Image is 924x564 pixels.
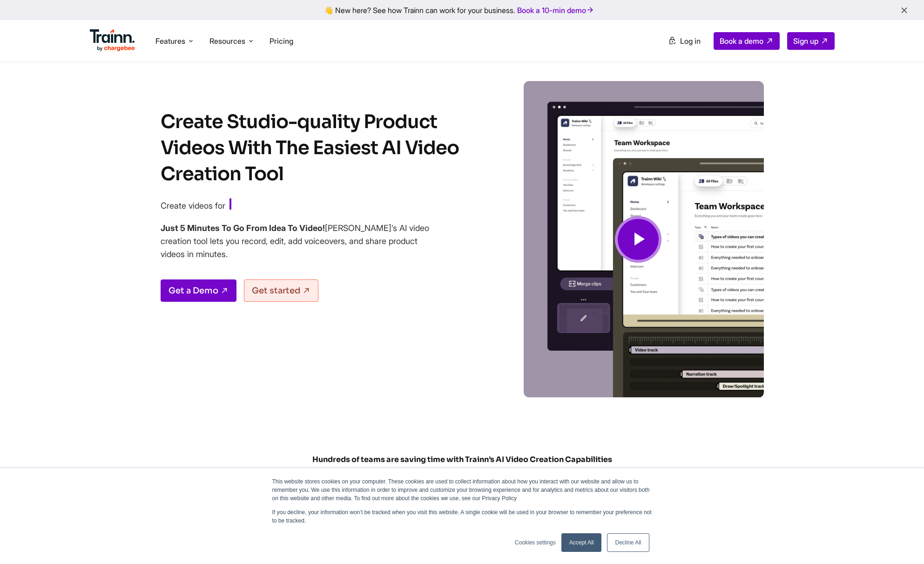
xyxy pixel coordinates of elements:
b: Just 5 Minutes To Go From Idea To Video! [161,223,325,233]
p: If you decline, your information won’t be tracked when you visit this website. A single cookie wi... [272,508,652,525]
a: Log in [662,33,706,49]
a: Get a Demo [161,279,236,302]
span: Create videos for [161,201,225,211]
a: Cookies settings [515,538,556,547]
a: Pricing [270,36,293,46]
a: Book a 10-min demo [515,4,596,17]
img: Video creation | Trainn [513,81,764,398]
span: Features [155,36,185,46]
a: Accept All [561,533,602,552]
div: 👋 New here? See how Trainn can work for your business. [6,6,918,14]
span: Log in [680,36,701,46]
a: Decline All [607,533,649,552]
iframe: Chat Widget [877,519,924,564]
a: Sign up [787,32,835,50]
a: Book a demo [714,32,780,50]
p: This website stores cookies on your computer. These cookies are used to collect information about... [272,477,652,503]
p: [PERSON_NAME]’s AI video creation tool lets you record, edit, add voiceovers, and share product v... [161,222,431,261]
span: Hundreds of teams are saving time with Trainn’s AI Video Creation Capabilities [239,455,686,465]
a: Get started [244,279,318,302]
h1: Create Studio-quality Product Videos With The Easiest AI Video Creation Tool [161,109,477,187]
span: Book a demo [720,36,763,46]
span: Customer Education [229,198,357,211]
span: Sign up [793,36,818,46]
img: Trainn Logo [90,29,135,52]
span: Resources [209,36,245,46]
